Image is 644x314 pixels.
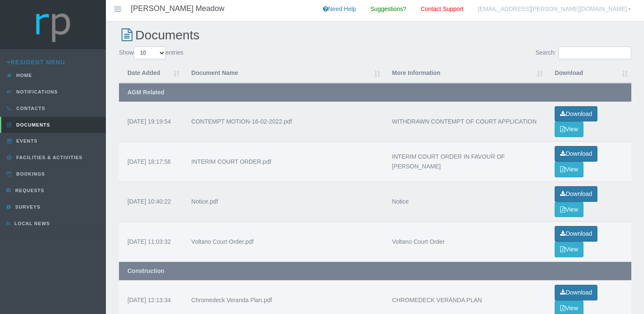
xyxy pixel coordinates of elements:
[191,157,375,167] div: INTERIM COURT ORDER.pdf
[536,47,631,59] label: Search:
[555,121,583,137] button: View
[13,188,44,193] span: Requests
[384,182,546,222] td: Notice
[555,226,597,242] a: Download
[119,221,183,262] td: [DATE] 11:03:32
[384,102,546,142] td: WITHDRAWN CONTEMPT OF COURT APPLICATION
[119,102,183,142] td: [DATE] 19:19:54
[555,162,583,177] button: View
[555,242,583,257] button: View
[12,221,50,226] span: Local News
[119,47,183,59] label: Show entries
[127,89,164,96] strong: AGM Related
[14,73,32,78] span: Home
[555,106,597,122] a: Download
[119,182,183,222] td: [DATE] 10:40:22
[191,68,371,78] div: Document Name
[555,285,597,300] a: Download
[183,64,384,83] th: Document Name : activate to sort column ascending
[127,267,164,274] strong: Construction
[384,221,546,262] td: Voltano Court Order
[384,64,546,83] th: More Information : activate to sort column ascending
[119,64,183,83] th: Date Added : activate to sort column ascending
[119,28,631,42] h2: Documents
[14,106,45,111] span: Contacts
[555,146,597,162] a: Download
[546,64,631,83] th: Download: activate to sort column ascending
[14,138,38,143] span: Events
[558,47,631,59] input: Search:
[14,171,45,176] span: Bookings
[191,197,375,207] div: Notice.pdf
[191,237,375,247] div: Voltano Court Order.pdf
[134,47,166,59] select: Showentries
[555,186,597,202] a: Download
[384,141,546,182] td: INTERIM COURT ORDER IN FAVOUR OF [PERSON_NAME]
[14,122,50,127] span: Documents
[191,295,375,305] div: Chromedeck Veranda Plan.pdf
[14,89,58,94] span: Notifications
[7,59,65,66] a: Resident Menu
[131,5,224,13] h4: [PERSON_NAME] Meadow
[14,155,83,160] span: Facilities & Activities
[119,141,183,182] td: [DATE] 18:17:56
[555,202,583,218] button: View
[13,204,40,209] span: Surveys
[191,117,375,127] div: CONTEMPT MOTION-16-02-2022.pdf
